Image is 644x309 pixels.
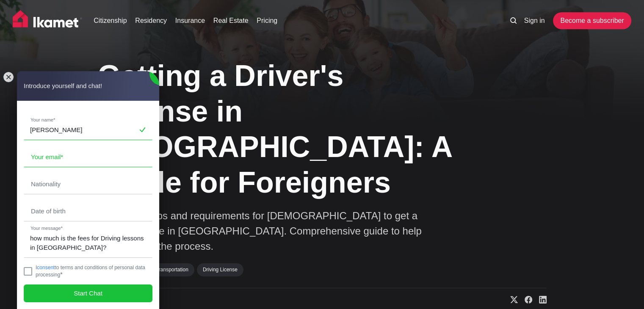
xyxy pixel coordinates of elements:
a: Transportation [150,263,194,276]
a: Sign in [524,16,545,26]
a: Become a subscriber [553,12,631,29]
span: Already a member? [113,81,175,91]
a: Share on Linkedin [532,295,547,304]
a: Citizenship [94,16,127,26]
a: Residency [135,16,167,26]
a: Share on X [503,295,518,304]
button: Sign up now [129,58,185,76]
h1: Getting a Driver's License in [GEOGRAPHIC_DATA]: A Guide for Foreigners [98,58,462,200]
p: Become a member of to start commenting. [14,36,300,46]
h1: Start the conversation [94,17,219,32]
img: Ikamet home [13,10,82,31]
span: Start Chat [74,289,102,298]
a: Share on Facebook [518,295,532,304]
p: Learn the steps and requirements for [DEMOGRAPHIC_DATA] to get a driver's license in [GEOGRAPHIC_... [98,208,437,254]
span: Ikamet [144,36,171,44]
a: Insurance [175,16,205,26]
a: consent [37,265,55,270]
a: Real Estate [213,16,249,26]
a: Driving License [197,263,243,276]
jdiv: I to terms and conditions of personal data processing [36,265,145,278]
button: Sign in [177,82,200,91]
a: Pricing [257,16,277,26]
